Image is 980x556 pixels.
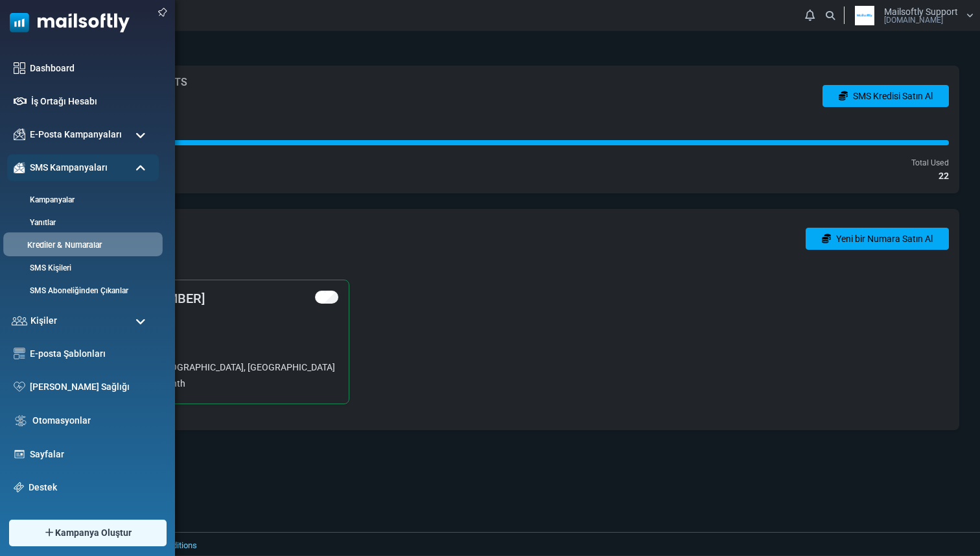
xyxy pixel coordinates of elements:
a: E-posta Şablonları [30,347,152,361]
footer: 2025 [42,532,980,555]
span: Kişiler [30,314,57,328]
img: domain-health-icon.svg [14,381,25,392]
a: SMS Aboneliğinden Çıkanlar [7,285,156,296]
img: support-icon.svg [14,482,24,492]
a: İş Ortağı Hesabı [31,95,152,108]
img: contacts-icon.svg [12,316,27,325]
a: Otomasyonlar [32,414,152,428]
span: E-Posta Kampanyaları [30,128,122,141]
img: User Logo [848,6,881,25]
a: Kampanyalar [7,194,156,206]
a: Yanıtlar [7,217,156,228]
a: Yeni bir Numara Satın Al [806,228,949,250]
span: 22 [939,169,949,183]
img: campaigns-icon.png [14,128,25,140]
span: SMS Kampanyaları [30,161,108,175]
small: Total Used [911,158,949,167]
img: workflow.svg [14,413,28,428]
p: [GEOGRAPHIC_DATA], [GEOGRAPHIC_DATA] [84,361,338,374]
a: SMS Kişileri [7,262,156,274]
span: [DOMAIN_NAME] [884,16,943,24]
span: Mailsoftly Support [884,7,958,16]
p: $10/month [84,377,338,391]
a: User Logo Mailsoftly Support [DOMAIN_NAME] [848,6,974,25]
a: SMS Kredisi Satın Al [822,85,949,107]
span: Kampanya Oluştur [55,526,132,540]
img: email-templates-icon.svg [14,348,25,359]
a: Dashboard [30,62,152,75]
img: dashboard-icon.svg [14,62,25,74]
img: landing_pages.svg [14,448,25,460]
a: Destek [29,481,152,494]
p: US [84,311,338,325]
a: Krediler & Numaralar [3,239,159,252]
a: [PERSON_NAME] Sağlığı [30,380,152,394]
a: Sayfalar [30,448,152,461]
img: campaigns-icon-active.png [14,162,25,173]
